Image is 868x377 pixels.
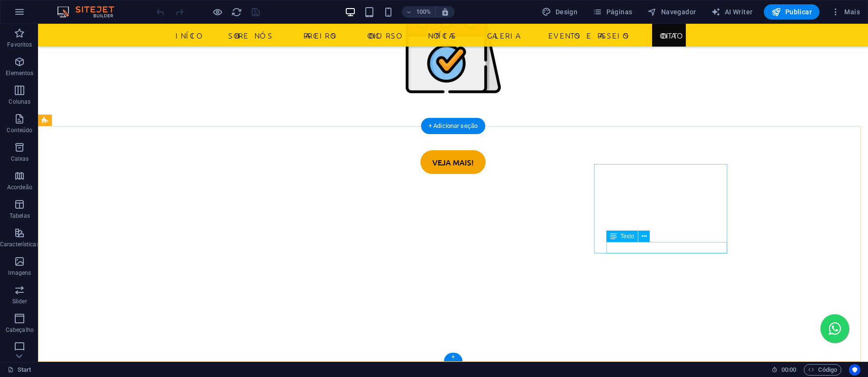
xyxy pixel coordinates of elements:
span: Navegador [647,7,696,17]
button: Páginas [589,4,636,19]
h6: 100% [416,6,431,18]
span: Texto [621,233,634,239]
span: Código [808,364,837,376]
button: Usercentrics [849,364,860,376]
i: Ao redimensionar, ajusta automaticamente o nível de zoom para caber no dispositivo escolhido. [441,8,449,16]
span: Mais [831,7,860,17]
p: Slider [12,298,27,305]
p: Tabelas [10,212,30,220]
span: Publicar [771,7,812,17]
p: Elementos [6,69,33,77]
button: Mais [827,4,864,19]
img: Editor Logo [55,6,126,18]
h6: Tempo de sessão [771,364,797,376]
button: Publicar [764,4,819,19]
a: Clique para cancelar a seleção. Clique duas vezes para abrir as Páginas [8,364,31,376]
p: Favoritos [7,41,32,48]
p: Colunas [9,98,30,106]
p: Conteúdo [7,126,32,134]
button: Navegador [644,4,700,19]
button: 100% [402,6,436,18]
span: 00 00 [781,364,796,376]
button: reload [231,6,242,18]
div: + [444,353,462,361]
p: Acordeão [7,184,32,191]
button: AI Writer [707,4,756,19]
span: Páginas [593,7,632,17]
p: Imagens [8,269,31,277]
button: Clique aqui para sair do modo de visualização e continuar editando [212,6,223,18]
button: Código [804,364,841,376]
div: + Adicionar seção [421,118,485,134]
i: Recarregar página [231,7,242,18]
span: : [788,366,790,373]
div: Design (Ctrl+Alt+Y) [538,4,581,19]
p: Caixas [11,155,29,163]
span: AI Writer [711,7,752,17]
span: Design [542,7,577,17]
button: Design [538,4,581,19]
p: Cabeçalho [6,326,34,334]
